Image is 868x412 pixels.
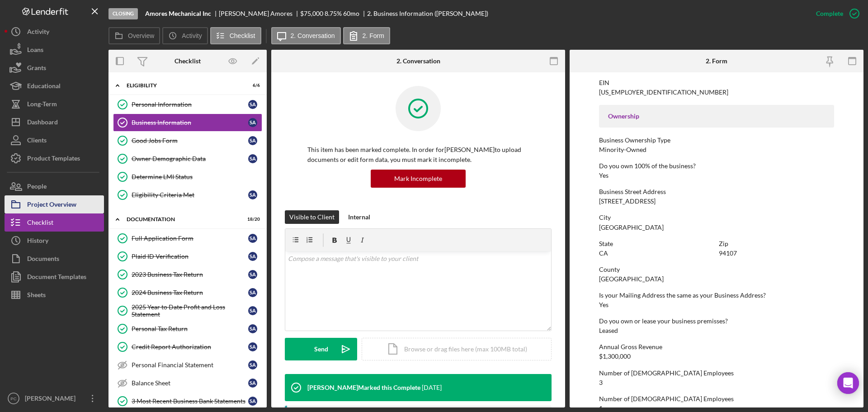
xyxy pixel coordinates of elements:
button: Sheets [5,286,104,304]
div: S A [248,252,257,261]
div: S A [248,288,257,297]
a: Determine LMI Status [113,168,262,186]
div: EIN [599,79,834,86]
div: Number of [DEMOGRAPHIC_DATA] Employees [599,395,834,403]
button: Project Overview [5,195,104,213]
div: S A [248,154,257,163]
div: Product Templates [27,149,80,170]
label: 2. Form [363,32,384,39]
a: 3 Most Recent Business Bank StatementsSA [113,392,262,410]
div: Owner Demographic Data [132,155,248,162]
div: People [27,177,47,198]
div: Long-Term [27,95,57,115]
div: 18 / 20 [244,217,260,222]
a: Full Application FormSA [113,229,262,247]
button: Mark Incomplete [371,170,466,188]
div: 3 Most Recent Business Bank Statements [132,398,248,405]
div: Is your Mailing Address the same as your Business Address? [599,292,834,299]
div: Sheets [27,286,46,306]
div: 6 / 6 [244,83,260,88]
div: [GEOGRAPHIC_DATA] [599,224,664,231]
div: 2023 Business Tax Return [132,271,248,278]
button: Documents [5,250,104,268]
div: County [599,266,834,273]
a: Business InformationSA [113,114,262,132]
div: Eligibility [127,83,237,88]
div: S A [248,379,257,388]
a: Grants [5,59,104,77]
div: Documentation [127,217,237,222]
div: Zip [719,240,834,247]
a: Personal Financial StatementSA [113,356,262,374]
div: Loans [27,41,43,61]
div: City [599,214,834,221]
div: History [27,232,48,252]
a: Document Templates [5,268,104,286]
div: Educational [27,77,61,97]
div: Checklist [175,57,201,65]
div: S A [248,342,257,351]
b: Amores Mechanical Inc [145,10,211,17]
div: Personal Information [132,101,248,108]
div: Determine LMI Status [132,173,262,180]
div: 2. Conversation [396,57,440,65]
a: Eligibility Criteria MetSA [113,186,262,204]
div: State [599,240,714,247]
label: Overview [128,32,154,39]
a: Good Jobs FormSA [113,132,262,150]
button: People [5,177,104,195]
a: 2024 Business Tax ReturnSA [113,284,262,302]
div: Project Overview [27,195,76,216]
div: Business Information [132,119,248,126]
div: Good Jobs Form [132,137,248,144]
div: Grants [27,59,46,79]
label: 2. Conversation [291,32,335,39]
div: Open Intercom Messenger [837,372,859,394]
button: Internal [344,210,375,224]
div: Credit Report Authorization [132,343,248,350]
div: Business Ownership Type [599,137,834,144]
div: CA [599,250,608,257]
div: 2. Business Information ([PERSON_NAME]) [367,10,488,17]
div: Full Application Form [132,235,248,242]
div: Do you own or lease your business premisses? [599,317,834,325]
div: Minority-Owned [599,146,646,153]
div: Balance Sheet [132,379,248,387]
button: Complete [807,5,863,23]
button: 2. Form [343,27,390,44]
div: 1 [599,405,603,412]
a: Plaid ID VerificationSA [113,247,262,265]
div: 60 mo [343,10,359,17]
button: 2. Conversation [271,27,341,44]
div: Do you own 100% of the business? [599,162,834,170]
div: Internal [348,210,370,224]
a: Balance SheetSA [113,374,262,392]
div: Personal Financial Statement [132,361,248,369]
button: Visible to Client [285,210,339,224]
a: Loans [5,41,104,59]
a: 2025 Year to Date Profit and Loss StatementSA [113,302,262,320]
a: Clients [5,131,104,149]
div: S A [248,360,257,369]
div: [US_EMPLOYER_IDENTIFICATION_NUMBER] [599,89,728,96]
button: Activity [5,23,104,41]
button: Long-Term [5,95,104,113]
label: Checklist [230,32,255,39]
button: Dashboard [5,113,104,131]
div: Yes [599,301,609,308]
button: Send [285,338,357,360]
label: Activity [182,32,202,39]
div: S A [248,306,257,315]
button: Educational [5,77,104,95]
div: Mark Incomplete [394,170,442,188]
a: Product Templates [5,149,104,167]
div: Number of [DEMOGRAPHIC_DATA] Employees [599,369,834,377]
a: Owner Demographic DataSA [113,150,262,168]
div: Clients [27,131,47,152]
div: 8.75 % [325,10,342,17]
div: S A [248,100,257,109]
